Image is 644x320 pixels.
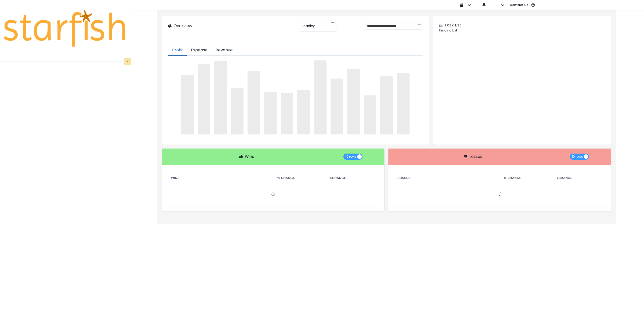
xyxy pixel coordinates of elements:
[212,45,237,56] button: Revenue
[181,75,194,135] span: ‌
[187,45,212,56] button: Expense
[231,88,244,134] span: ‌
[174,23,192,29] p: Overview
[445,22,461,28] p: Task List
[264,92,277,135] span: ‌
[245,154,254,160] p: Wins
[347,69,360,135] span: ‌
[439,28,605,33] p: Pending List
[572,154,583,160] span: 10 rows
[397,73,410,134] span: ‌
[302,21,315,31] span: Loading
[553,175,606,181] th: $ Change
[364,95,376,134] span: ‌
[326,175,379,181] th: $ Change
[331,79,343,134] span: ‌
[198,64,210,134] span: ‌
[345,154,356,160] span: 10 rows
[248,71,260,135] span: ‌
[168,45,187,56] button: Profit
[380,76,393,135] span: ‌
[167,175,273,181] th: Wins
[281,93,293,134] span: ‌
[393,175,500,181] th: Losses
[314,60,327,134] span: ‌
[273,175,326,181] th: % Change
[297,90,310,134] span: ‌
[500,175,553,181] th: % Change
[469,154,482,160] p: Losses
[214,61,227,135] span: ‌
